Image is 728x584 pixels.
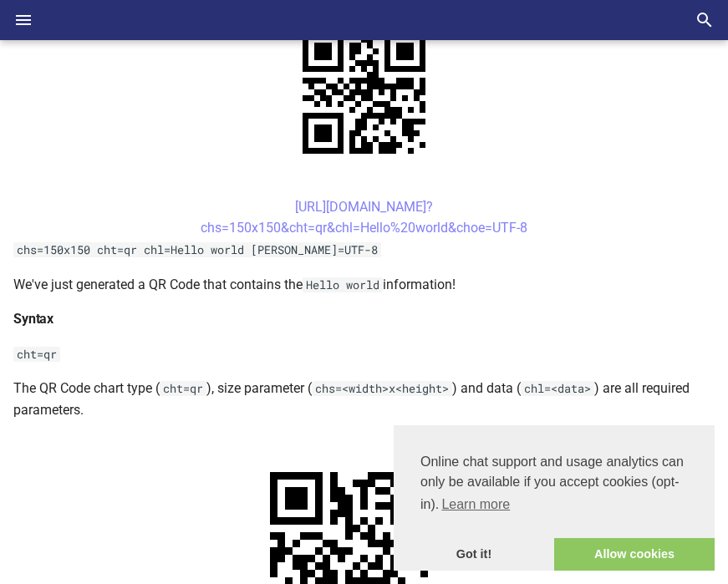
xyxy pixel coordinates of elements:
code: chl=<data> [521,381,594,396]
h4: Syntax [13,308,715,330]
a: learn more about cookies [439,492,512,517]
code: cht=qr [13,347,60,362]
code: chs=<width>x<height> [312,381,452,396]
code: cht=qr [160,381,206,396]
span: Online chat support and usage analytics can only be available if you accept cookies (opt-in). [420,452,688,517]
p: We've just generated a QR Code that contains the information! [13,274,715,296]
a: allow cookies [554,538,715,571]
p: The QR Code chart type ( ), size parameter ( ) and data ( ) are all required parameters. [13,378,715,420]
a: [URL][DOMAIN_NAME]?chs=150x150&cht=qr&chl=Hello%20world&choe=UTF-8 [201,199,527,236]
code: Hello world [303,277,383,292]
div: cookieconsent [394,425,715,571]
img: chart [273,2,455,183]
a: dismiss cookie message [394,538,554,571]
code: chs=150x150 cht=qr chl=Hello world [PERSON_NAME]=UTF-8 [13,242,381,257]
